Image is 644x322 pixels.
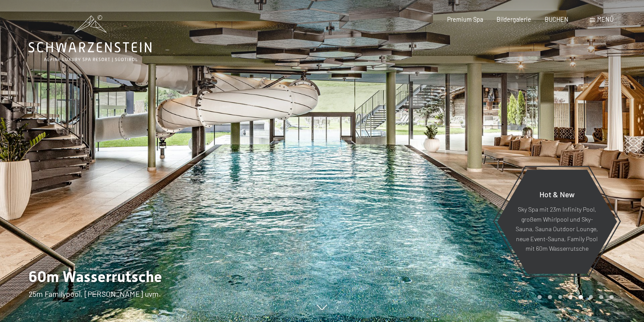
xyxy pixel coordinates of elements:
[537,295,542,299] div: Carousel Page 1
[609,295,614,299] div: Carousel Page 8
[568,295,572,299] div: Carousel Page 4
[597,16,614,23] span: Menü
[539,189,574,199] span: Hot & New
[579,295,583,299] div: Carousel Page 5 (Current Slide)
[558,295,562,299] div: Carousel Page 3
[534,295,613,299] div: Carousel Pagination
[496,169,617,274] a: Hot & New Sky Spa mit 23m Infinity Pool, großem Whirlpool und Sky-Sauna, Sauna Outdoor Lounge, ne...
[447,16,483,23] a: Premium Spa
[497,16,531,23] a: Bildergalerie
[599,295,603,299] div: Carousel Page 7
[589,295,593,299] div: Carousel Page 6
[515,205,598,254] p: Sky Spa mit 23m Infinity Pool, großem Whirlpool und Sky-Sauna, Sauna Outdoor Lounge, neue Event-S...
[545,16,569,23] a: BUCHEN
[548,295,552,299] div: Carousel Page 2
